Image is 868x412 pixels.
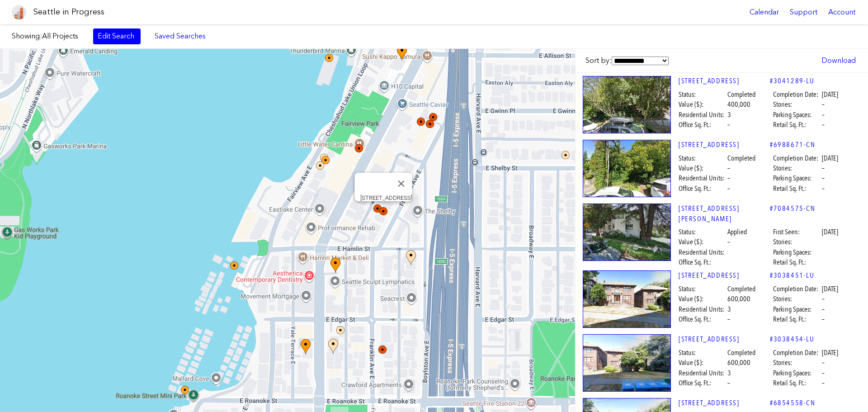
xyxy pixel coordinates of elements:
[583,140,671,197] img: 2817_FRANKLIN_AVE_E_SEATTLE.jpg
[822,294,825,304] span: –
[12,5,26,19] img: favicon-96x96.png
[822,368,825,378] span: –
[679,358,726,368] span: Value ($):
[773,184,821,194] span: Retail Sq. Ft.:
[727,304,731,314] span: 3
[773,358,821,368] span: Stories:
[679,163,726,173] span: Value ($):
[822,153,838,163] span: [DATE]
[727,110,731,120] span: 3
[679,110,726,120] span: Residential Units:
[773,378,821,388] span: Retail Sq. Ft.:
[773,247,821,257] span: Parking Spaces:
[770,270,815,280] a: #3038451-LU
[822,227,838,237] span: [DATE]
[822,378,825,388] span: –
[727,227,747,237] span: Applied
[773,304,821,314] span: Parking Spaces:
[770,334,815,344] a: #3038454-LU
[679,314,726,324] span: Office Sq. Ft.:
[773,284,821,294] span: Completion Date:
[679,368,726,378] span: Residential Units:
[822,90,838,99] span: [DATE]
[679,76,770,86] a: [STREET_ADDRESS]
[822,173,825,183] span: –
[773,237,821,247] span: Stories:
[773,314,821,324] span: Retail Sq. Ft.:
[817,53,860,68] a: Download
[727,120,730,130] span: –
[727,90,755,99] span: Completed
[679,227,726,237] span: Status:
[612,57,669,65] select: Sort by:
[727,378,730,388] span: –
[773,110,821,120] span: Parking Spaces:
[773,90,821,99] span: Completion Date:
[822,314,825,324] span: –
[150,28,211,44] a: Saved Searches
[679,90,726,99] span: Status:
[770,140,816,150] a: #6988671-CN
[770,398,816,408] a: #6854558-CN
[679,173,726,183] span: Residential Units:
[727,358,750,368] span: 600,000
[583,270,671,328] img: 2919_FRANKLIN_AVE_E_SEATTLE.jpg
[773,368,821,378] span: Parking Spaces:
[12,31,84,41] label: Showing:
[679,120,726,130] span: Office Sq. Ft.:
[679,237,726,247] span: Value ($):
[727,184,730,194] span: –
[773,173,821,183] span: Parking Spaces:
[773,163,821,173] span: Stories:
[679,99,726,109] span: Value ($):
[822,163,825,173] span: –
[727,163,730,173] span: –
[770,204,816,213] a: #7084575-CN
[773,348,821,358] span: Completion Date:
[679,257,726,267] span: Office Sq. Ft.:
[679,334,770,344] a: [STREET_ADDRESS]
[679,294,726,304] span: Value ($):
[583,204,671,261] img: 207_E_EDGAR_ST_SEATTLE.jpg
[727,314,730,324] span: –
[773,257,821,267] span: Retail Sq. Ft.:
[679,153,726,163] span: Status:
[585,56,669,66] label: Sort by:
[583,334,671,392] img: 2923_FRANKLIN_AVE_E_SEATTLE.jpg
[679,398,770,408] a: [STREET_ADDRESS]
[679,270,770,280] a: [STREET_ADDRESS]
[679,378,726,388] span: Office Sq. Ft.:
[773,99,821,109] span: Stories:
[773,153,821,163] span: Completion Date:
[822,99,825,109] span: –
[360,194,412,201] div: [STREET_ADDRESS]
[727,153,755,163] span: Completed
[773,120,821,130] span: Retail Sq. Ft.:
[727,368,731,378] span: 3
[822,184,825,194] span: –
[679,304,726,314] span: Residential Units:
[822,110,825,120] span: –
[770,76,815,86] a: #3041289-LU
[679,184,726,194] span: Office Sq. Ft.:
[822,304,825,314] span: –
[679,140,770,150] a: [STREET_ADDRESS]
[727,237,730,247] span: –
[727,294,750,304] span: 600,000
[822,358,825,368] span: –
[727,284,755,294] span: Completed
[679,284,726,294] span: Status:
[727,348,755,358] span: Completed
[679,204,770,224] a: [STREET_ADDRESS][PERSON_NAME]
[679,348,726,358] span: Status:
[822,120,825,130] span: –
[583,76,671,133] img: 2819_FRANKLIN_AVE_E_SEATTLE.jpg
[727,99,750,109] span: 400,000
[727,173,730,183] span: –
[773,227,821,237] span: First Seen:
[822,348,838,358] span: [DATE]
[822,284,838,294] span: [DATE]
[773,294,821,304] span: Stories:
[93,28,141,44] a: Edit Search
[33,6,104,18] h1: Seattle in Progress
